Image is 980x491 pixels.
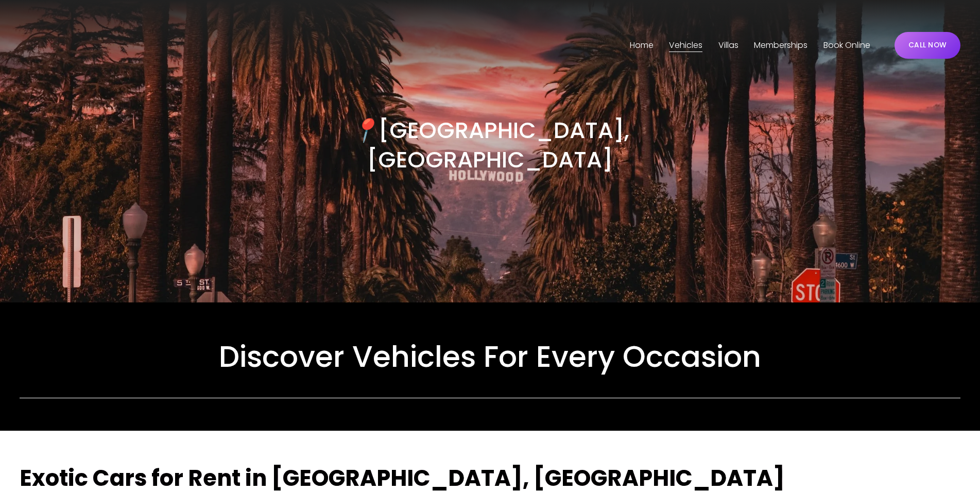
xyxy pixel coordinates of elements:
h3: [GEOGRAPHIC_DATA], [GEOGRAPHIC_DATA] [255,115,725,175]
a: Memberships [754,37,807,54]
a: CALL NOW [895,32,960,59]
em: 📍 [351,114,379,146]
a: folder dropdown [718,37,738,54]
span: Vehicles [669,38,702,53]
img: Luxury Car &amp; Home Rentals For Every Occasion [20,20,102,71]
span: Villas [718,38,738,53]
a: Home [630,37,654,54]
a: Book Online [823,37,870,54]
a: folder dropdown [669,37,702,54]
h2: Discover Vehicles For Every Occasion [20,337,960,376]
